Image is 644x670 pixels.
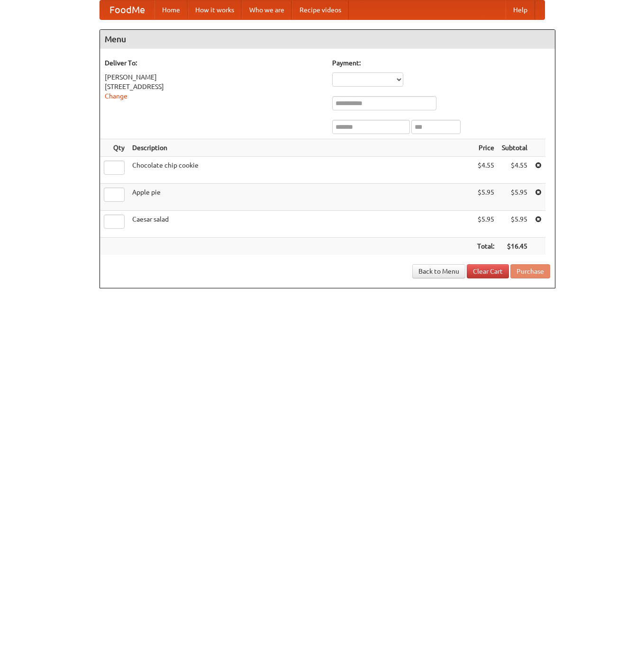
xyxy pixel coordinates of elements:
[498,238,531,255] th: $16.45
[100,30,555,49] h4: Menu
[473,139,498,157] th: Price
[188,0,242,19] a: How it works
[105,82,323,91] div: [STREET_ADDRESS]
[510,264,550,278] button: Purchase
[100,0,154,19] a: FoodMe
[473,238,498,255] th: Total:
[467,264,509,278] a: Clear Cart
[473,184,498,211] td: $5.95
[498,184,531,211] td: $5.95
[332,58,550,68] h5: Payment:
[154,0,188,19] a: Home
[506,0,535,19] a: Help
[128,157,473,184] td: Chocolate chip cookie
[105,72,323,82] div: [PERSON_NAME]
[412,264,465,278] a: Back to Menu
[292,0,349,19] a: Recipe videos
[242,0,292,19] a: Who we are
[105,92,127,100] a: Change
[473,157,498,184] td: $4.55
[498,211,531,238] td: $5.95
[128,211,473,238] td: Caesar salad
[100,139,128,157] th: Qty
[128,184,473,211] td: Apple pie
[128,139,473,157] th: Description
[105,58,323,68] h5: Deliver To:
[498,157,531,184] td: $4.55
[473,211,498,238] td: $5.95
[498,139,531,157] th: Subtotal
